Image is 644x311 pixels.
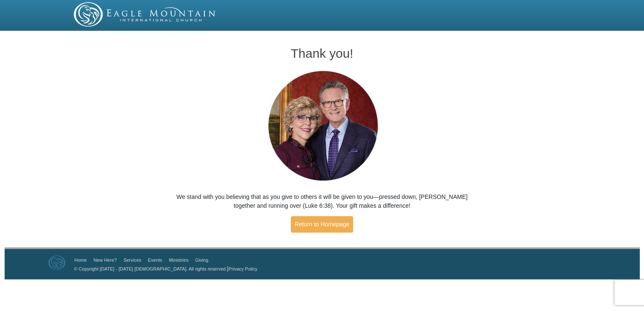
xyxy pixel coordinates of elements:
a: © Copyright [DATE] - [DATE] [DEMOGRAPHIC_DATA]. All rights reserved. [74,266,227,271]
a: Giving [195,257,208,263]
a: Events [148,257,162,263]
img: Eagle Mountain International Church [48,255,65,270]
p: We stand with you believing that as you give to others it will be given to you—pressed down, [PER... [166,193,479,210]
a: Home [75,257,87,263]
img: EMIC [74,2,216,27]
h1: Thank you! [166,46,479,60]
a: Return to Homepage [291,216,353,233]
a: Ministries [169,257,188,263]
p: | [71,264,258,273]
a: New Here? [94,257,117,263]
a: Privacy Policy [228,266,257,271]
a: Services [123,257,141,263]
img: Pastors George and Terri Pearsons [260,68,384,184]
